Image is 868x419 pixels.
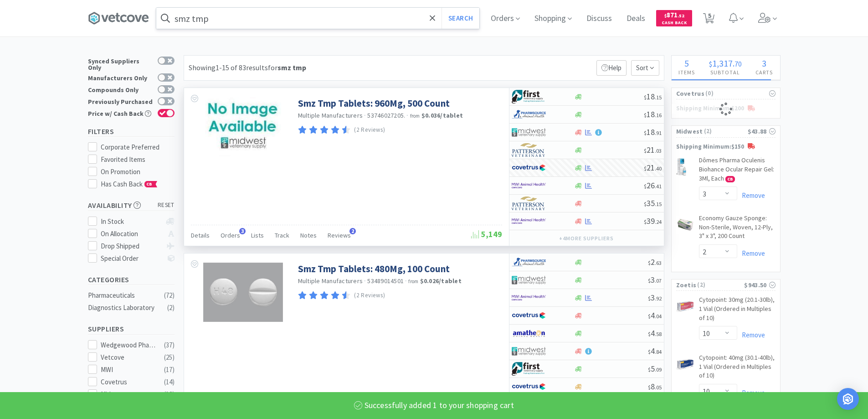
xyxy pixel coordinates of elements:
a: Economy Gauze Sponge: Non-Sterile, Woven, 12-Ply, 3" x 3", 200 Count [699,214,776,244]
span: 39 [644,216,662,226]
span: . 58 [655,331,662,337]
span: . 91 [655,129,662,136]
span: . 04 [655,313,662,320]
span: $ [648,331,651,337]
span: 18 [644,127,662,137]
span: $ [644,112,647,119]
span: from [410,113,420,119]
span: · [364,277,366,285]
div: $943.50 [744,280,775,290]
span: $ [644,94,647,101]
a: Smz Tmp Tablets: 960Mg, 500 Count [298,97,450,109]
span: · [364,111,366,119]
div: ( 14 ) [164,377,175,388]
span: ( 2 ) [696,280,744,290]
div: Compounds Only [88,85,153,93]
img: c75d754290ff494087b9ddf993b7bf2c_527056.jpeg [676,297,694,316]
span: CB [145,181,154,187]
div: Price w/ Cash Back [88,109,153,117]
div: Favorited Items [101,154,175,165]
span: $ [644,147,647,154]
span: $ [664,13,667,19]
span: $ [648,277,651,284]
span: 8 [648,381,662,392]
strong: $0.026 / tablet [420,277,462,285]
div: ( 72 ) [164,290,175,301]
div: . [702,59,749,68]
div: Diagnostics Laboratory [88,302,162,313]
span: for [268,63,306,72]
span: . 24 [655,218,662,225]
span: Notes [300,231,317,239]
span: $ [648,366,651,373]
div: ( 37 ) [164,340,175,351]
a: Remove [737,191,765,200]
span: 21 [644,145,662,155]
span: 5 [684,57,689,69]
span: . 84 [655,348,662,355]
span: 4 [648,328,662,338]
span: $ [648,295,651,302]
span: . 16 [655,112,662,119]
span: 53746027205. [367,111,405,119]
a: Remove [737,331,765,339]
span: Midwest [676,126,703,136]
div: On Allocation [101,228,161,239]
div: In Stock [101,216,161,227]
span: Reviews [328,231,351,239]
span: 70 [734,59,742,68]
span: Orders [221,231,240,239]
span: . 63 [655,259,662,266]
span: CB [726,176,734,182]
span: · [405,277,407,285]
span: $ [648,259,651,266]
div: Special Order [101,253,161,264]
span: $ [644,183,647,190]
span: $ [644,129,647,136]
a: Remove [737,388,765,397]
img: f6b2451649754179b5b4e0c70c3f7cb0_2.png [512,179,546,192]
span: Track [275,231,289,239]
div: Pharmaceuticals [88,290,162,301]
span: Zoetis [676,280,697,290]
span: 3 [762,57,766,69]
div: Showing 1-15 of 83 results [189,62,306,74]
span: . 07 [655,277,662,284]
span: $ [648,384,651,391]
span: 5 [648,363,662,374]
span: 53489014501 [367,277,404,285]
img: 7915dbd3f8974342a4dc3feb8efc1740_58.png [512,108,546,121]
img: 85972b3283624ebebb5d0419c4794de0_257474.png [203,263,282,322]
a: Cytopoint: 40mg (30.1-40lb), 1 Vial (Ordered in Multiples of 10) [699,353,776,384]
a: Multiple Manufacturers [298,277,363,285]
div: On Promotion [101,166,175,177]
img: 7915dbd3f8974342a4dc3feb8efc1740_58.png [512,255,546,269]
img: 4dd14cff54a648ac9e977f0c5da9bc2e_5.png [512,125,546,139]
span: . 15 [655,94,662,101]
a: $871.52Cash Back [656,6,692,31]
span: Has Cash Back [101,180,158,188]
h4: Carts [749,68,780,77]
span: 3 [239,228,246,234]
h5: Categories [88,274,175,285]
a: Discuss [583,15,616,23]
p: (2 Reviews) [354,125,385,135]
p: Help [596,60,627,76]
div: ( 17 ) [164,364,175,375]
strong: $0.036 / tablet [421,111,463,119]
h4: Items [672,68,702,77]
span: from [408,278,418,285]
img: 77fca1acd8b6420a9015268ca798ef17_1.png [512,161,546,175]
span: reset [158,201,175,210]
div: Corporate Preferred [101,142,175,153]
span: 4 [648,310,662,321]
div: Midwest [101,389,157,400]
div: Covetrus [101,377,157,388]
span: Covetrus [676,88,704,98]
img: f340f288576d46e5ac025184c7263241_125973.jpeg [676,216,694,234]
span: Sort [631,60,659,76]
a: Cytopoint: 30mg (20.1-30lb), 1 Vial (Ordered in Multiples of 10) [699,295,776,326]
span: 871 [664,10,684,19]
div: ( 2 ) [167,302,175,313]
a: Deals [623,15,649,23]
